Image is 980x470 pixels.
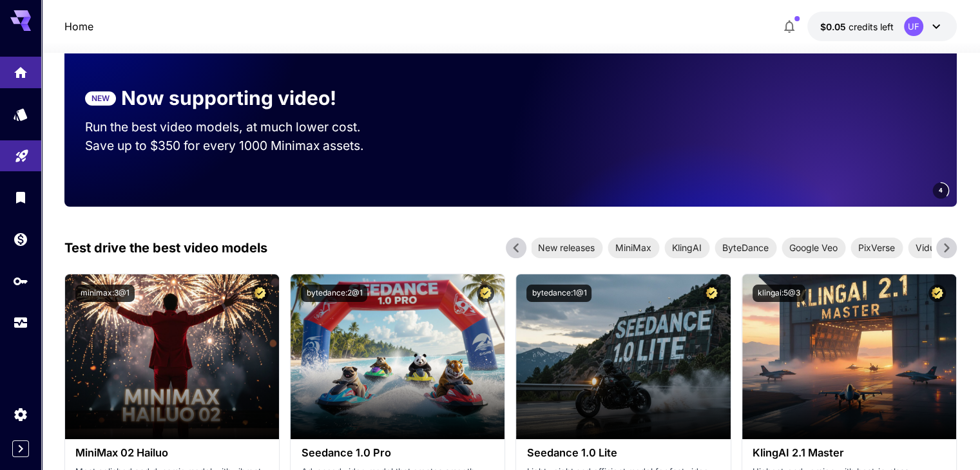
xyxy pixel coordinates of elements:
[664,241,709,254] span: KlingAI
[530,241,602,254] span: New releases
[85,136,385,155] p: Save up to $350 for every 1000 Minimax assets.
[13,269,28,285] div: API Keys
[608,238,659,258] div: MiniMax
[85,118,385,136] p: Run the best video models, at much lower cost.
[928,285,946,302] button: Certified Model – Vetted for best performance and includes a commercial license.
[13,61,28,77] div: Home
[742,274,956,439] img: alt
[13,185,28,202] div: Library
[608,241,659,254] span: MiniMax
[849,21,894,32] span: credits left
[64,19,93,34] nav: breadcrumb
[820,20,894,33] div: $0.05
[715,238,776,258] div: ByteDance
[64,238,267,258] p: Test drive the best video models
[908,238,943,258] div: Vidu
[526,447,720,459] h3: Seedance 1.0 Lite
[251,285,269,302] button: Certified Model – Vetted for best performance and includes a commercial license.
[91,93,110,104] p: NEW
[526,285,591,302] button: bytedance:1@1
[753,285,805,302] button: klingai:5@3
[13,310,28,326] div: Usage
[301,285,367,302] button: bytedance:2@1
[820,21,849,32] span: $0.05
[477,285,494,302] button: Certified Model – Vetted for best performance and includes a commercial license.
[807,12,957,41] button: $0.05UF
[13,406,28,422] div: Settings
[75,285,135,302] button: minimax:3@1
[908,241,943,254] span: Vidu
[782,241,845,254] span: Google Veo
[715,241,776,254] span: ByteDance
[782,238,845,258] div: Google Veo
[12,440,29,457] button: Expand sidebar
[939,185,943,195] span: 4
[14,144,30,160] div: Playground
[753,447,946,459] h3: KlingAI 2.1 Master
[75,447,269,459] h3: MiniMax 02 Hailuo
[13,106,28,122] div: Models
[904,17,923,36] div: UF
[65,274,279,439] img: alt
[64,19,93,34] a: Home
[850,241,903,254] span: PixVerse
[664,238,709,258] div: KlingAI
[291,274,504,439] img: alt
[121,84,336,113] p: Now supporting video!
[301,447,494,459] h3: Seedance 1.0 Pro
[13,231,28,247] div: Wallet
[703,285,720,302] button: Certified Model – Vetted for best performance and includes a commercial license.
[516,274,730,439] img: alt
[530,238,602,258] div: New releases
[850,238,903,258] div: PixVerse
